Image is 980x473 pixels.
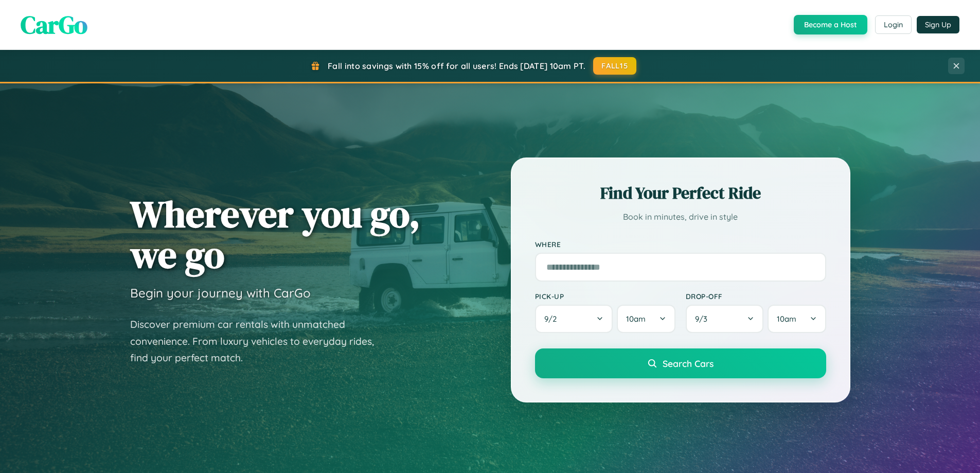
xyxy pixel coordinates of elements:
[535,209,826,224] p: Book in minutes, drive in style
[794,15,867,34] button: Become a Host
[544,314,562,324] span: 9 / 2
[768,305,826,333] button: 10am
[875,15,912,34] button: Login
[535,292,675,301] label: Pick-up
[626,314,646,324] span: 10am
[686,305,764,333] button: 9/3
[130,316,387,366] p: Discover premium car rentals with unmatched convenience. From luxury vehicles to everyday rides, ...
[535,182,826,204] h2: Find Your Perfect Ride
[535,240,826,249] label: Where
[535,348,826,378] button: Search Cars
[328,61,585,71] span: Fall into savings with 15% off for all users! Ends [DATE] 10am PT.
[686,292,826,301] label: Drop-off
[593,57,636,75] button: FALL15
[917,16,959,33] button: Sign Up
[21,8,87,42] span: CarGo
[535,305,613,333] button: 9/2
[130,285,311,301] h3: Begin your journey with CarGo
[130,194,420,275] h1: Wherever you go, we go
[695,314,712,324] span: 9 / 3
[777,314,796,324] span: 10am
[663,358,714,369] span: Search Cars
[617,305,675,333] button: 10am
